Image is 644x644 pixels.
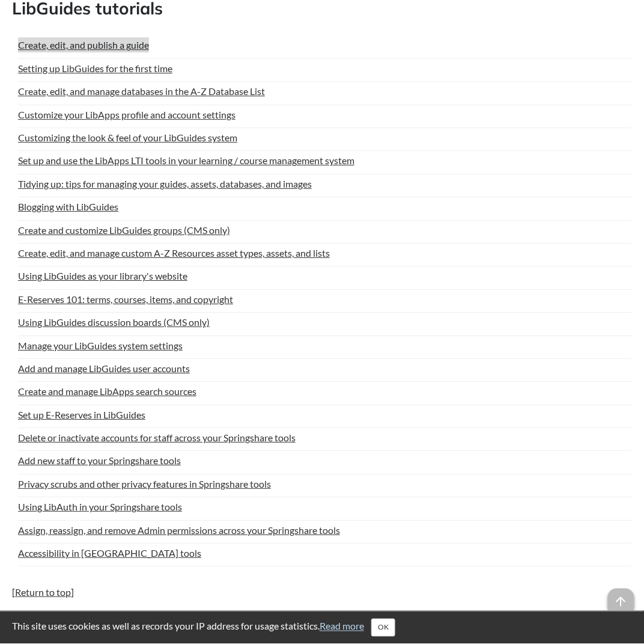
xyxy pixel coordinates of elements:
[12,586,632,599] p: [ ]
[320,621,364,632] a: Read more
[18,476,271,491] a: Privacy scrubs and other privacy features in Springshare tools
[18,384,196,399] a: Create and manage LibApps search sources
[371,619,395,637] button: Close
[18,130,237,145] a: Customizing the look & feel of your LibGuides system
[18,407,145,422] a: Set up E-Reserves in LibGuides
[18,61,172,76] a: Setting up LibGuides for the first time
[15,586,71,598] a: Return to top
[18,545,201,560] a: Accessibility in [GEOGRAPHIC_DATA] tools
[18,430,296,445] a: Delete or inactivate accounts for staff across your Springshare tools
[18,199,118,214] a: Blogging with LibGuides
[18,268,187,283] a: Using LibGuides as your library's website
[18,523,340,538] a: Assign, reassign, and remove Admin permissions across your Springshare tools
[608,589,634,615] span: arrow_upward
[18,245,330,260] a: Create, edit, and manage custom A-Z Resources asset types, assets, and lists
[18,499,182,514] a: Using LibAuth in your Springshare tools
[18,222,230,238] a: Create and customize LibGuides groups (CMS only)
[18,84,265,99] a: Create, edit, and manage databases in the A-Z Database List
[18,107,235,122] a: Customize your LibApps profile and account settings
[608,589,634,601] a: arrow_upward
[18,176,312,191] a: Tidying up: tips for managing your guides, assets, databases, and images
[18,37,149,52] a: Create, edit, and publish a guide
[18,153,354,168] a: Set up and use the LibApps LTI tools in your learning / course management system
[18,292,233,307] a: E-Reserves 101: terms, courses, items, and copyright
[18,314,210,330] a: Using LibGuides discussion boards (CMS only)
[18,453,181,468] a: Add new staff to your Springshare tools
[18,338,183,353] a: Manage your LibGuides system settings
[18,361,190,376] a: Add and manage LibGuides user accounts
